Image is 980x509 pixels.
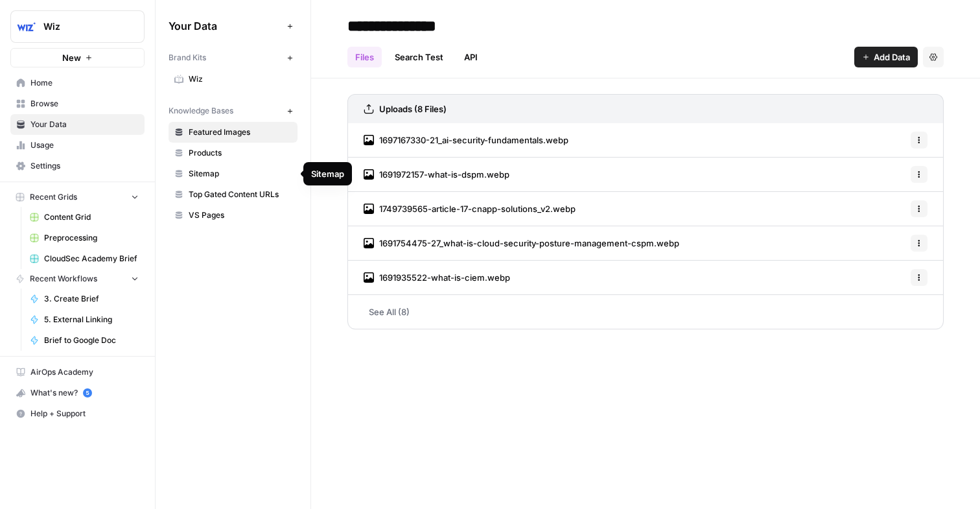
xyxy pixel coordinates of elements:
span: Your Data [169,18,282,34]
a: Search Test [387,47,451,67]
a: 1691972157-what-is-dspm.webp [364,158,509,191]
a: See All (8) [347,295,944,329]
button: Add Data [854,47,918,67]
span: Brand Kits [169,52,206,64]
span: Recent Workflows [30,273,97,285]
button: What's new? 5 [10,383,145,403]
a: Content Grid [24,207,145,228]
a: AirOps Academy [10,362,145,383]
button: New [10,48,145,67]
span: Content Grid [44,211,139,223]
a: 3. Create Brief [24,289,145,309]
a: Wiz [169,69,297,89]
a: Sitemap [169,163,297,184]
span: 1691935522-what-is-ciem.webp [379,271,510,284]
span: 1749739565-article-17-cnapp-solutions_v2.webp [379,202,576,215]
span: Your Data [30,119,139,130]
div: What's new? [11,383,144,403]
div: Sitemap [311,167,344,180]
span: AirOps Academy [30,366,139,378]
span: Wiz [43,20,122,33]
text: 5 [86,390,89,396]
span: Brief to Google Doc [44,335,139,346]
button: Recent Grids [10,187,145,207]
span: CloudSec Academy Brief [44,253,139,265]
span: Top Gated Content URLs [189,189,292,200]
span: Usage [30,139,139,151]
a: Top Gated Content URLs [169,184,297,205]
a: Brief to Google Doc [24,330,145,351]
span: New [62,51,81,64]
span: Wiz [189,73,292,85]
span: Sitemap [189,168,292,180]
span: Settings [30,160,139,172]
a: 5 [83,388,92,397]
span: Recent Grids [30,191,77,203]
span: Products [189,147,292,159]
a: Files [347,47,382,67]
a: CloudSec Academy Brief [24,248,145,269]
span: 1691754475-27_what-is-cloud-security-posture-management-cspm.webp [379,237,679,250]
a: Products [169,143,297,163]
a: Settings [10,156,145,176]
span: 1691972157-what-is-dspm.webp [379,168,509,181]
a: 5. External Linking [24,309,145,330]
span: Knowledge Bases [169,105,233,117]
a: Browse [10,93,145,114]
button: Help + Support [10,403,145,424]
span: Add Data [874,51,910,64]
a: 1691935522-what-is-ciem.webp [364,261,510,294]
span: Featured Images [189,126,292,138]
span: 5. External Linking [44,314,139,326]
span: 1697167330-21_ai-security-fundamentals.webp [379,134,568,147]
a: 1691754475-27_what-is-cloud-security-posture-management-cspm.webp [364,226,679,260]
a: 1749739565-article-17-cnapp-solutions_v2.webp [364,192,576,226]
a: Your Data [10,114,145,135]
a: VS Pages [169,205,297,226]
h3: Uploads (8 Files) [379,102,447,115]
a: API [456,47,485,67]
span: VS Pages [189,209,292,221]
a: Usage [10,135,145,156]
a: Featured Images [169,122,297,143]
button: Workspace: Wiz [10,10,145,43]
span: Preprocessing [44,232,139,244]
span: 3. Create Brief [44,293,139,305]
a: Preprocessing [24,228,145,248]
img: Wiz Logo [15,15,38,38]
span: Home [30,77,139,89]
a: Home [10,73,145,93]
span: Help + Support [30,408,139,420]
span: Browse [30,98,139,110]
a: 1697167330-21_ai-security-fundamentals.webp [364,123,568,157]
button: Recent Workflows [10,269,145,289]
a: Uploads (8 Files) [364,95,447,123]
